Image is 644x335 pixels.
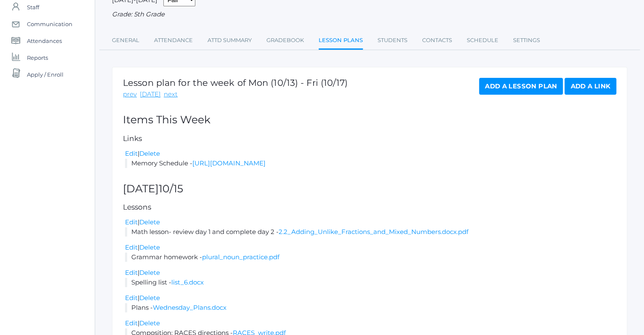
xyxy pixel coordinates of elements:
a: Delete [139,319,160,327]
span: Attendances [27,32,62,49]
a: Wednesday_Plans.docx [153,303,226,311]
a: General [112,32,139,49]
li: Spelling list - [125,278,616,287]
li: Plans - [125,303,616,313]
a: plural_noun_practice.pdf [202,253,279,261]
div: | [125,218,616,227]
a: Gradebook [266,32,304,49]
a: Delete [139,243,160,251]
div: | [125,293,616,303]
li: Math lesson- review day 1 and complete day 2 - [125,227,616,237]
div: | [125,149,616,159]
h5: Lessons [123,203,616,211]
a: Edit [125,269,138,277]
a: Edit [125,319,138,327]
li: Memory Schedule - [125,159,616,168]
a: Add a Lesson Plan [479,78,563,95]
a: Edit [125,294,138,302]
h2: Items This Week [123,114,616,126]
a: Students [378,32,407,49]
a: Schedule [467,32,498,49]
div: | [125,319,616,328]
a: Settings [513,32,540,49]
a: Edit [125,243,138,251]
h2: [DATE] [123,183,616,195]
a: Attd Summary [208,32,252,49]
li: Grammar homework - [125,253,616,262]
a: Delete [139,269,160,277]
h1: Lesson plan for the week of Mon (10/13) - Fri (10/17) [123,78,348,88]
a: 2.2_Adding_Unlike_Fractions_and_Mixed_Numbers.docx.pdf [279,228,468,236]
div: | [125,268,616,278]
a: Lesson Plans [319,32,363,50]
a: [DATE] [140,90,161,99]
a: Add a Link [564,78,616,95]
span: Apply / Enroll [27,66,64,83]
h5: Links [123,135,616,143]
a: Edit [125,149,138,157]
a: next [164,90,178,99]
a: Delete [139,149,160,157]
a: Edit [125,218,138,226]
a: list_6.docx [171,278,204,286]
span: 10/15 [159,182,183,195]
a: Contacts [422,32,452,49]
a: Attendance [154,32,193,49]
a: Delete [139,218,160,226]
div: | [125,243,616,253]
span: Reports [27,49,48,66]
a: Delete [139,294,160,302]
a: [URL][DOMAIN_NAME] [192,159,266,167]
div: Grade: 5th Grade [112,10,627,19]
span: Communication [27,16,72,32]
a: prev [123,90,137,99]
